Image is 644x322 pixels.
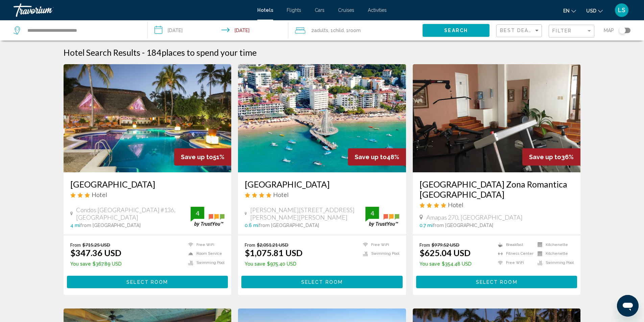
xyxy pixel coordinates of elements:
[70,179,225,189] a: [GEOGRAPHIC_DATA]
[64,47,140,57] h1: Hotel Search Results
[420,179,574,199] h3: [GEOGRAPHIC_DATA] Zona Romantica [GEOGRAPHIC_DATA]
[413,64,581,172] img: Hotel image
[273,191,289,198] span: Hotel
[348,148,406,166] div: 48%
[67,276,228,288] button: Select Room
[126,279,168,285] span: Select Room
[563,6,576,16] button: Change language
[67,277,228,285] a: Select Room
[70,223,80,228] span: 4 mi
[355,153,387,160] span: Save up to
[245,261,265,267] span: You save
[148,20,289,41] button: Check-in date: Dec 14, 2025 Check-out date: Dec 19, 2025
[245,179,399,189] a: [GEOGRAPHIC_DATA]
[70,248,121,258] ins: $347.36 USD
[495,242,534,248] li: Breakfast
[76,206,191,221] span: Condos [GEOGRAPHIC_DATA] #136, [GEOGRAPHIC_DATA]
[432,242,459,248] del: $979.52 USD
[185,242,224,248] li: Free WiFi
[82,242,110,248] del: $715.25 USD
[426,214,523,221] span: Amapas 270, [GEOGRAPHIC_DATA]
[70,261,91,267] span: You save
[534,251,574,257] li: Kitchenette
[142,47,145,57] span: -
[500,28,535,33] span: Best Deals
[416,277,577,285] a: Select Room
[420,248,471,258] ins: $625.04 USD
[245,223,259,228] span: 0.6 mi
[617,295,639,317] iframe: Button to launch messaging window
[522,148,580,166] div: 36%
[250,206,365,221] span: [PERSON_NAME][STREET_ADDRESS][PERSON_NAME][PERSON_NAME]
[174,148,231,166] div: 51%
[287,7,301,13] a: Flights
[245,242,255,248] span: From
[245,191,399,198] div: 4 star Hotel
[360,242,399,248] li: Free WiFi
[534,260,574,266] li: Swimming Pool
[333,28,344,33] span: Child
[241,277,403,285] a: Select Room
[338,7,354,13] a: Cruises
[146,47,257,57] h2: 184
[191,207,224,227] img: trustyou-badge.svg
[534,242,574,248] li: Kitchenette
[433,223,493,228] span: from [GEOGRAPHIC_DATA]
[604,26,614,35] span: Map
[314,28,328,33] span: Adults
[257,242,288,248] del: $2,051.21 USD
[368,7,387,13] a: Activities
[613,3,630,17] button: User Menu
[529,153,561,160] span: Save up to
[70,261,122,267] p: $367.89 USD
[349,28,361,33] span: Room
[420,261,472,267] p: $354.48 USD
[614,27,630,33] button: Toggle map
[586,8,596,14] span: USD
[80,223,141,228] span: from [GEOGRAPHIC_DATA]
[476,279,518,285] span: Select Room
[14,3,251,17] a: Travorium
[423,24,490,36] button: Search
[420,201,574,208] div: 4 star Hotel
[563,8,570,14] span: en
[448,201,463,208] span: Hotel
[365,209,379,217] div: 4
[420,242,430,248] span: From
[360,251,399,257] li: Swimming Pool
[288,20,423,41] button: Travelers: 2 adults, 1 child
[162,47,257,57] span: places to spend your time
[420,261,440,267] span: You save
[420,223,433,228] span: 0.7 mi
[495,260,534,266] li: Free WiFi
[315,7,325,13] a: Cars
[495,251,534,257] li: Fitness Center
[185,251,224,257] li: Room Service
[70,242,81,248] span: From
[586,6,603,16] button: Change currency
[191,209,204,217] div: 4
[238,64,406,172] img: Hotel image
[618,7,625,14] span: LS
[344,26,361,35] span: , 1
[257,7,273,13] a: Hotels
[64,64,232,172] img: Hotel image
[311,26,328,35] span: 2
[245,248,303,258] ins: $1,075.81 USD
[500,28,540,34] mat-select: Sort by
[181,153,213,160] span: Save up to
[70,191,225,198] div: 3 star Hotel
[444,28,468,33] span: Search
[241,276,403,288] button: Select Room
[245,261,303,267] p: $975.40 USD
[185,260,224,266] li: Swimming Pool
